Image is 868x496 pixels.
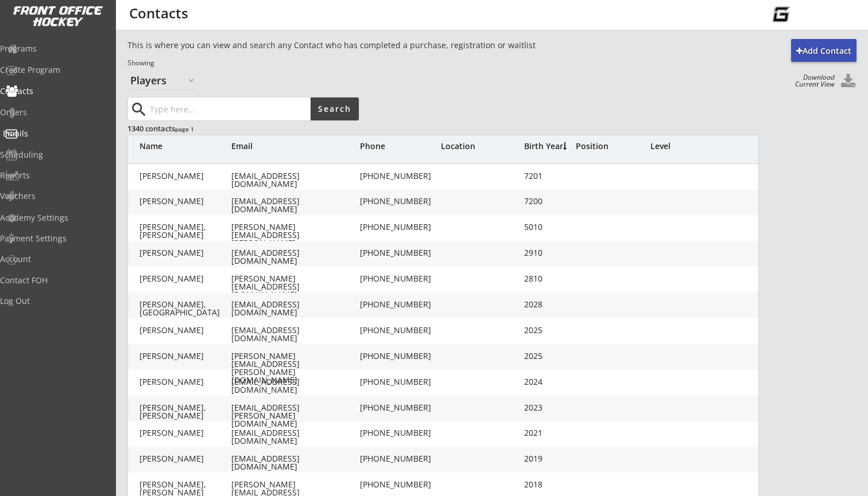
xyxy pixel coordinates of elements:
[231,352,358,384] div: [PERSON_NAME][EMAIL_ADDRESS][PERSON_NAME][DOMAIN_NAME]
[360,326,440,334] div: [PHONE_NUMBER]
[139,275,231,283] div: [PERSON_NAME]
[139,429,231,437] div: [PERSON_NAME]
[231,300,358,317] div: [EMAIL_ADDRESS][DOMAIN_NAME]
[139,249,231,257] div: [PERSON_NAME]
[127,58,611,68] div: Showing
[524,326,570,334] div: 2025
[231,197,358,213] div: [EMAIL_ADDRESS][DOMAIN_NAME]
[360,142,440,150] div: Phone
[360,300,440,308] div: [PHONE_NUMBER]
[139,404,231,420] div: [PERSON_NAME], [PERSON_NAME]
[139,326,231,334] div: [PERSON_NAME]
[231,378,358,394] div: [EMAIL_ADDRESS][DOMAIN_NAME]
[524,197,570,205] div: 7200
[360,481,440,489] div: [PHONE_NUMBER]
[3,130,106,138] div: Emails
[576,142,645,150] div: Position
[524,404,570,412] div: 2023
[650,142,719,150] div: Level
[148,97,311,120] input: Type here...
[139,197,231,205] div: [PERSON_NAME]
[127,123,358,134] div: 1340 contacts
[360,197,440,205] div: [PHONE_NUMBER]
[524,300,570,308] div: 2028
[139,352,231,360] div: [PERSON_NAME]
[231,275,358,299] div: [PERSON_NAME][EMAIL_ADDRESS][DOMAIN_NAME]
[524,481,570,489] div: 2018
[524,455,570,463] div: 2019
[139,223,231,239] div: [PERSON_NAME], [PERSON_NAME]
[139,300,231,317] div: [PERSON_NAME], [GEOGRAPHIC_DATA]
[231,249,358,265] div: [EMAIL_ADDRESS][DOMAIN_NAME]
[360,249,440,257] div: [PHONE_NUMBER]
[524,275,570,283] div: 2810
[839,74,857,89] button: Click to download all Contacts. Your browser settings may try to block it, check your security se...
[524,352,570,360] div: 2025
[175,125,194,133] font: page 1
[139,455,231,463] div: [PERSON_NAME]
[231,326,358,342] div: [EMAIL_ADDRESS][DOMAIN_NAME]
[360,352,440,360] div: [PHONE_NUMBER]
[360,404,440,412] div: [PHONE_NUMBER]
[139,142,231,150] div: Name
[360,172,440,180] div: [PHONE_NUMBER]
[524,378,570,386] div: 2024
[231,142,358,150] div: Email
[441,142,521,150] div: Location
[360,378,440,386] div: [PHONE_NUMBER]
[231,223,358,255] div: [PERSON_NAME][EMAIL_ADDRESS][PERSON_NAME][DOMAIN_NAME]
[231,429,358,445] div: [EMAIL_ADDRESS][DOMAIN_NAME]
[360,455,440,463] div: [PHONE_NUMBER]
[231,404,358,428] div: [EMAIL_ADDRESS][PERSON_NAME][DOMAIN_NAME]
[789,74,835,88] div: Download Current View
[524,223,570,231] div: 5010
[127,40,611,51] div: This is where you can view and search any Contact who has completed a purchase, registration or w...
[524,429,570,437] div: 2021
[524,249,570,257] div: 2910
[311,97,359,120] button: Search
[231,172,358,188] div: [EMAIL_ADDRESS][DOMAIN_NAME]
[791,45,857,57] div: Add Contact
[524,172,570,180] div: 7201
[231,455,358,471] div: [EMAIL_ADDRESS][DOMAIN_NAME]
[360,429,440,437] div: [PHONE_NUMBER]
[360,223,440,231] div: [PHONE_NUMBER]
[524,142,570,150] div: Birth Year
[139,378,231,386] div: [PERSON_NAME]
[360,275,440,283] div: [PHONE_NUMBER]
[139,172,231,180] div: [PERSON_NAME]
[129,100,148,119] button: search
